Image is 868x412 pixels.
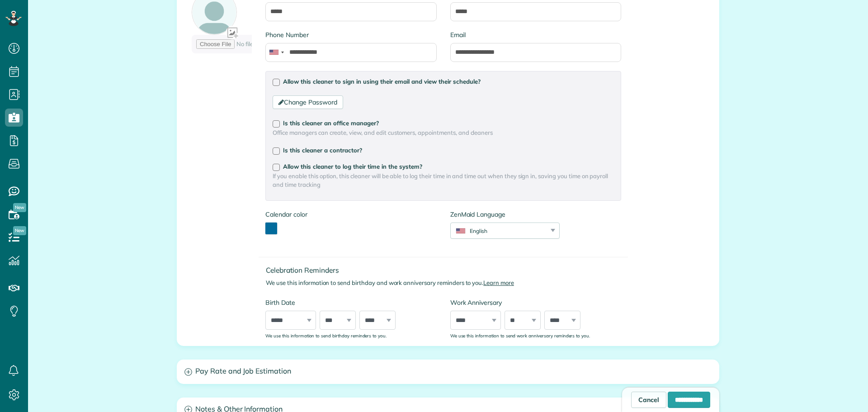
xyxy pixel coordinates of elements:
a: Cancel [631,392,666,408]
div: United States: +1 [266,43,287,62]
label: Birth Date [265,298,436,307]
sub: We use this information to send work anniversary reminders to you. [450,333,590,338]
label: ZenMaid Language [450,210,560,219]
label: Email [450,30,621,39]
span: If you enable this option, this cleaner will be able to log their time in and time out when they ... [273,172,614,189]
span: Is this cleaner an office manager? [283,119,379,127]
button: toggle color picker dialog [265,223,277,234]
h4: Celebration Reminders [266,266,628,274]
a: Pay Rate and Job Estimation [177,360,719,383]
span: Office managers can create, view, and edit customers, appointments, and cleaners [273,128,614,137]
a: Change Password [273,95,343,109]
label: Phone Number [265,30,436,39]
span: Is this cleaner a contractor? [283,147,362,154]
a: Learn more [483,279,514,286]
span: Allow this cleaner to log their time in the system? [283,163,422,170]
label: Calendar color [265,210,307,219]
span: Allow this cleaner to sign in using their email and view their schedule? [283,78,481,85]
sub: We use this information to send birthday reminders to you. [265,333,387,338]
span: New [13,203,26,212]
span: New [13,226,26,235]
label: Work Anniversary [450,298,621,307]
p: We use this information to send birthday and work anniversary reminders to you. [266,279,628,287]
div: English [451,227,548,235]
